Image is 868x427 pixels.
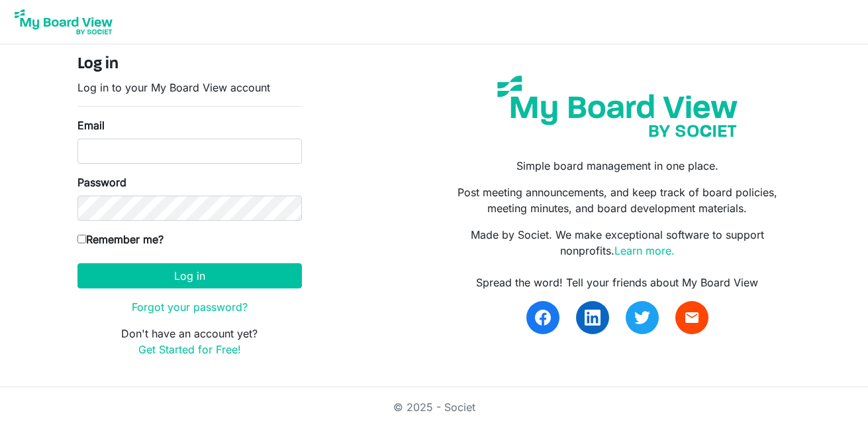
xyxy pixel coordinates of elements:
label: Remember me? [77,231,164,247]
p: Post meeting announcements, and keep track of board policies, meeting minutes, and board developm... [444,184,791,216]
p: Don't have an account yet? [77,326,302,357]
img: My Board View Logo [11,5,117,38]
p: Simple board management in one place. [444,158,791,174]
a: Learn more. [614,244,675,257]
div: Spread the word! Tell your friends about My Board View [444,274,791,290]
a: email [675,301,708,334]
a: Get Started for Free! [138,343,241,356]
img: facebook.svg [535,310,551,326]
a: © 2025 - Societ [393,400,475,414]
button: Log in [77,263,302,288]
img: my-board-view-societ.svg [487,66,747,147]
label: Password [77,174,126,190]
label: Email [77,117,105,133]
a: Forgot your password? [132,300,248,314]
span: email [684,310,700,326]
img: twitter.svg [634,310,650,326]
img: linkedin.svg [585,310,601,326]
input: Remember me? [77,235,86,243]
p: Made by Societ. We make exceptional software to support nonprofits. [444,227,791,259]
h4: Log in [77,55,302,74]
p: Log in to your My Board View account [77,80,302,95]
